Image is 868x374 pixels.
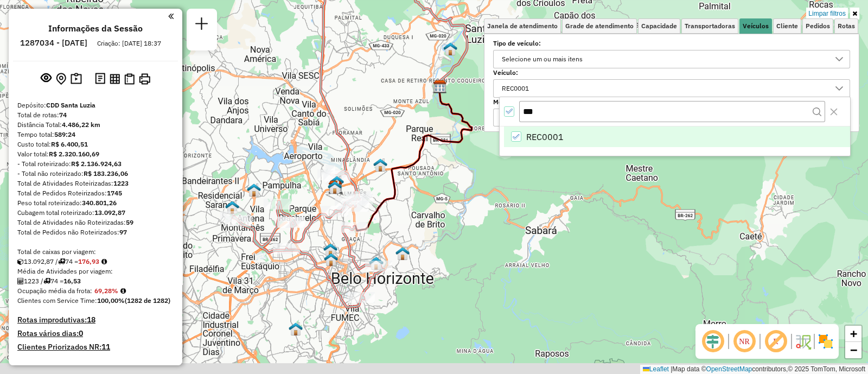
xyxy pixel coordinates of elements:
strong: CDD Santa Luzia [46,101,95,109]
div: Distância Total: [17,120,174,130]
div: Total de Atividades Roteirizadas: [17,179,174,188]
strong: 4.486,22 km [62,121,100,129]
i: Cubagem total roteirizado [17,258,24,265]
span: Exibir rótulo [763,328,789,354]
span: Ocultar deslocamento [700,328,726,354]
a: Zoom out [845,342,861,358]
a: Leaflet [643,365,669,373]
div: Total de rotas: [17,110,174,120]
strong: (1282 de 1282) [125,296,170,305]
span: Grade de atendimento [565,23,634,29]
div: Tempo total: [17,130,174,140]
strong: R$ 6.400,51 [51,140,88,148]
strong: 0 [79,328,83,338]
div: Total de caixas por viagem: [17,247,174,257]
div: Custo total: [17,140,174,149]
h4: Rotas vários dias: [17,329,174,338]
div: Depósito: [17,100,174,110]
span: + [850,327,857,340]
div: 13.092,87 / 74 = [17,257,174,267]
label: Motorista: [493,97,850,107]
strong: R$ 2.136.924,63 [71,160,122,168]
button: Visualizar relatório de Roteirização [107,71,122,86]
button: Logs desbloquear sessão [93,71,107,87]
strong: 100,00% [97,296,125,305]
strong: 589:24 [54,130,75,138]
div: Selecione um ou mais itens [498,109,586,126]
div: Média de Atividades por viagem: [17,267,174,276]
a: Clique aqui para minimizar o painel [168,10,174,22]
i: Meta Caixas/viagem: 196,56 Diferença: -19,63 [101,258,107,265]
span: Rotas [838,23,855,29]
h6: 1287034 - [DATE] [20,38,87,48]
strong: 13.092,87 [94,208,125,217]
i: Total de Atividades [17,278,24,284]
img: Warecloud Saudade [369,256,383,270]
button: Centralizar mapa no depósito ou ponto de apoio [54,71,68,87]
img: 212 UDC WCL Estoril [289,322,303,336]
span: Pedidos [806,23,830,29]
span: − [850,343,857,357]
button: Painel de Sugestão [68,71,84,87]
label: Veículo: [493,68,850,78]
img: Warecloud Parque Pedro ll [247,183,261,197]
img: Transit Point - 1 [323,243,337,257]
label: Tipo de veículo: [493,39,850,48]
button: Exibir sessão original [39,70,54,87]
img: Cross Santa Luzia [443,42,457,56]
img: Simulação- STA [330,175,344,189]
strong: 340.801,26 [82,199,117,207]
ul: Option List [500,126,850,147]
span: Janela de atendimento [487,23,558,29]
span: | [671,365,672,373]
div: REC0001 [498,80,533,97]
div: 1223 / 74 = [17,276,174,286]
div: Valor total: [17,149,174,159]
button: Visualizar Romaneio [122,71,137,87]
em: Média calculada utilizando a maior ocupação (%Peso ou %Cubagem) de cada rota da sessão. Rotas cro... [120,288,126,294]
img: 208 UDC Full Gloria [225,200,239,214]
span: Cliente [776,23,798,29]
img: Teste [328,180,342,194]
div: Cubagem total roteirizado: [17,208,174,218]
a: Zoom in [845,326,861,342]
img: 211 UDC WCL Vila Suzana [373,158,387,172]
strong: 18 [87,315,95,325]
i: Total de rotas [58,258,65,265]
strong: 16,53 [63,277,81,285]
strong: 1223 [113,179,129,187]
a: Limpar filtros [806,8,848,20]
div: Selecione um ou mais itens [498,50,586,68]
strong: R$ 2.320.160,69 [49,150,99,158]
img: Exibir/Ocultar setores [817,333,834,350]
strong: 69,28% [94,287,118,295]
div: - Total não roteirizado: [17,169,174,179]
h4: Rotas improdutivas: [17,315,174,325]
span: REC0001 [526,130,564,143]
span: Capacidade [641,23,677,29]
li: REC0001 [504,126,850,147]
strong: 11 [101,342,110,352]
span: Veículos [743,23,769,29]
h4: Clientes Priorizados NR: [17,343,174,352]
strong: 176,93 [78,257,99,265]
a: Ocultar filtros [850,8,859,20]
div: Total de Pedidos não Roteirizados: [17,227,174,237]
a: OpenStreetMap [706,365,752,373]
h4: Informações da Sessão [48,23,143,34]
button: Close [825,103,843,121]
span: Clientes com Service Time: [17,296,97,305]
strong: 97 [119,228,127,236]
strong: 1745 [107,189,122,197]
div: - Total roteirizado: [17,159,174,169]
div: Criação: [DATE] 18:37 [93,39,165,48]
span: Transportadoras [685,23,735,29]
div: All items selected [504,106,514,117]
span: Ocultar NR [731,328,757,354]
div: Total de Atividades não Roteirizadas: [17,218,174,227]
div: Map data © contributors,© 2025 TomTom, Microsoft [640,365,868,374]
img: 209 UDC Full Bonfim [324,252,338,267]
div: Peso total roteirizado: [17,198,174,208]
img: CDD Santa Luzia [433,80,447,94]
img: Fluxo de ruas [794,333,812,350]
